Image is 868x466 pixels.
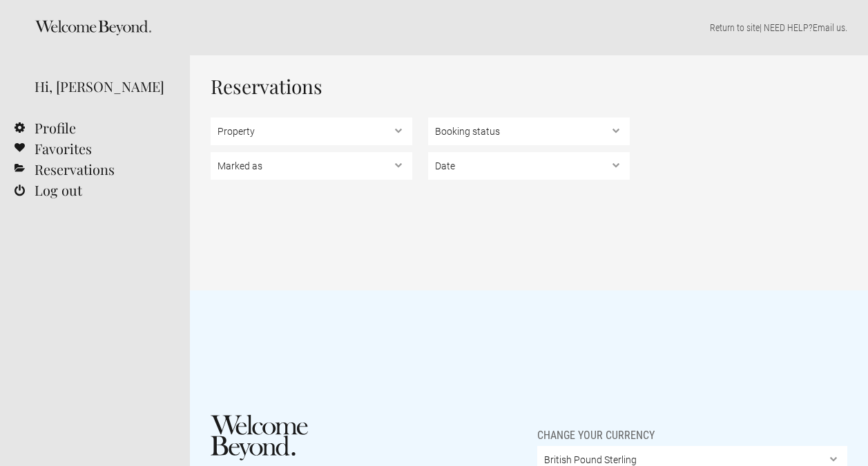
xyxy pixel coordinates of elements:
[211,76,847,97] h1: Reservations
[428,118,630,145] select: , ,
[35,76,169,97] div: Hi, [PERSON_NAME]
[537,415,655,442] span: Change your currency
[813,22,845,33] a: Email us
[710,22,760,33] a: Return to site
[211,152,412,180] select: , , ,
[211,21,847,35] p: | NEED HELP? .
[428,152,630,180] select: ,
[211,415,308,460] img: Welcome Beyond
